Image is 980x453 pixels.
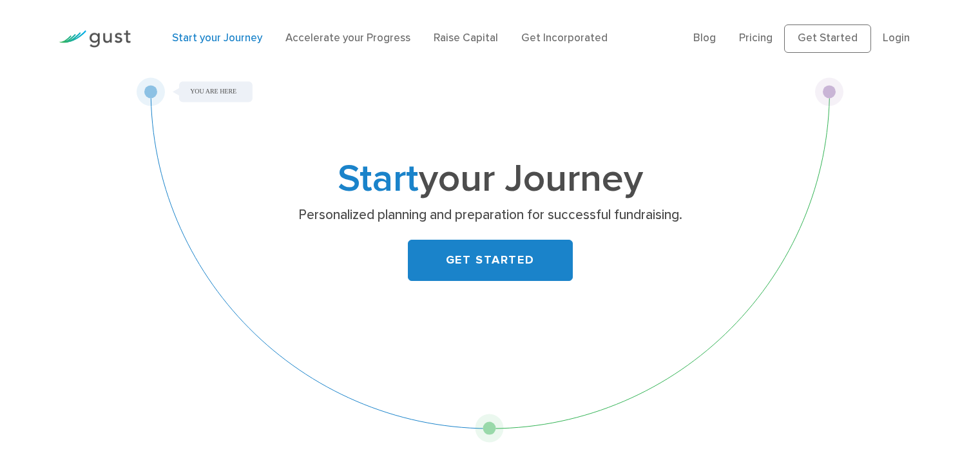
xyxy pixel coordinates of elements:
a: GET STARTED [408,240,573,281]
a: Pricing [739,32,773,44]
a: Get Started [784,24,871,53]
h1: your Journey [236,162,745,197]
a: Login [883,32,910,44]
a: Blog [693,32,716,44]
a: Start your Journey [172,32,262,44]
a: Accelerate your Progress [285,32,410,44]
span: Start [338,156,419,202]
a: Get Incorporated [521,32,608,44]
a: Raise Capital [434,32,498,44]
img: Gust Logo [59,30,131,48]
p: Personalized planning and preparation for successful fundraising. [240,206,740,224]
